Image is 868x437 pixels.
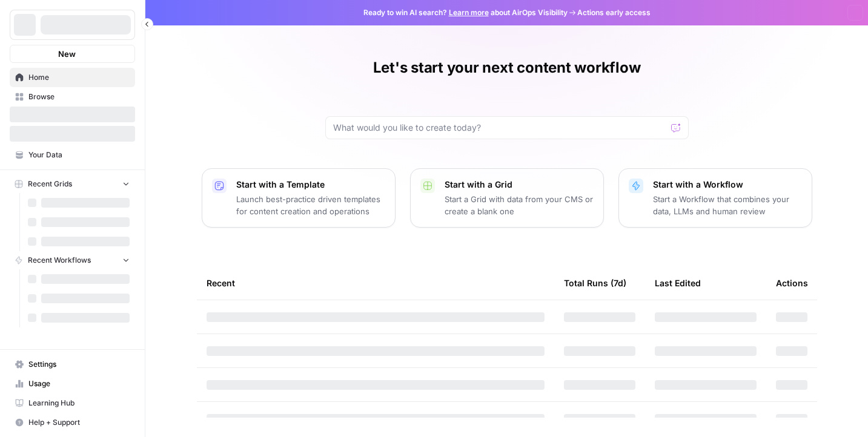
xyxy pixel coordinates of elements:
[10,45,135,63] button: New
[10,413,135,432] button: Help + Support
[28,359,130,370] span: Settings
[202,168,396,228] button: Start with a TemplateLaunch best-practice driven templates for content creation and operations
[28,91,130,102] span: Browse
[655,266,701,300] div: Last Edited
[28,417,130,428] span: Help + Support
[10,175,135,193] button: Recent Grids
[10,87,135,107] a: Browse
[653,193,802,217] p: Start a Workflow that combines your data, LLMs and human review
[236,193,385,217] p: Launch best-practice driven templates for content creation and operations
[207,266,545,300] div: Recent
[363,7,568,18] span: Ready to win AI search? about AirOps Visibility
[577,7,651,18] span: Actions early access
[28,398,130,409] span: Learning Hub
[10,68,135,87] a: Home
[564,266,626,300] div: Total Runs (7d)
[28,378,130,389] span: Usage
[28,179,72,189] span: Recent Grids
[333,122,666,134] input: What would you like to create today?
[10,251,135,269] button: Recent Workflows
[58,48,76,60] span: New
[28,72,130,83] span: Home
[776,266,808,300] div: Actions
[10,355,135,374] a: Settings
[10,145,135,165] a: Your Data
[28,149,130,160] span: Your Data
[618,168,812,228] button: Start with a WorkflowStart a Workflow that combines your data, LLMs and human review
[653,179,802,191] p: Start with a Workflow
[10,393,135,413] a: Learning Hub
[445,193,594,217] p: Start a Grid with data from your CMS or create a blank one
[373,58,641,77] h1: Let's start your next content workflow
[410,168,604,228] button: Start with a GridStart a Grid with data from your CMS or create a blank one
[449,8,489,17] a: Learn more
[236,179,385,191] p: Start with a Template
[445,179,594,191] p: Start with a Grid
[10,374,135,393] a: Usage
[28,255,91,266] span: Recent Workflows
